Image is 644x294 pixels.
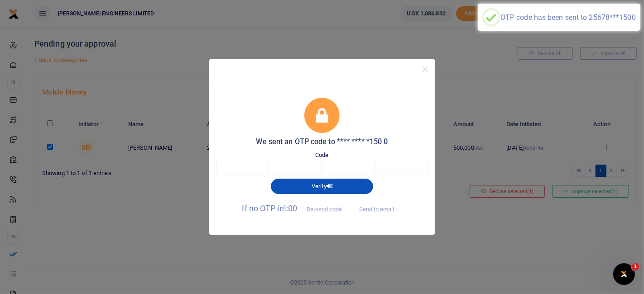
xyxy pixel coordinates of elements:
span: !:00 [284,204,297,213]
div: OTP code has been sent to 25678***1500 [500,13,636,22]
span: If no OTP in [242,204,350,213]
button: Verify [271,179,373,194]
iframe: Intercom live chat [613,263,635,285]
label: Code [315,151,328,160]
span: 1 [632,263,639,270]
button: Close [418,63,432,76]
